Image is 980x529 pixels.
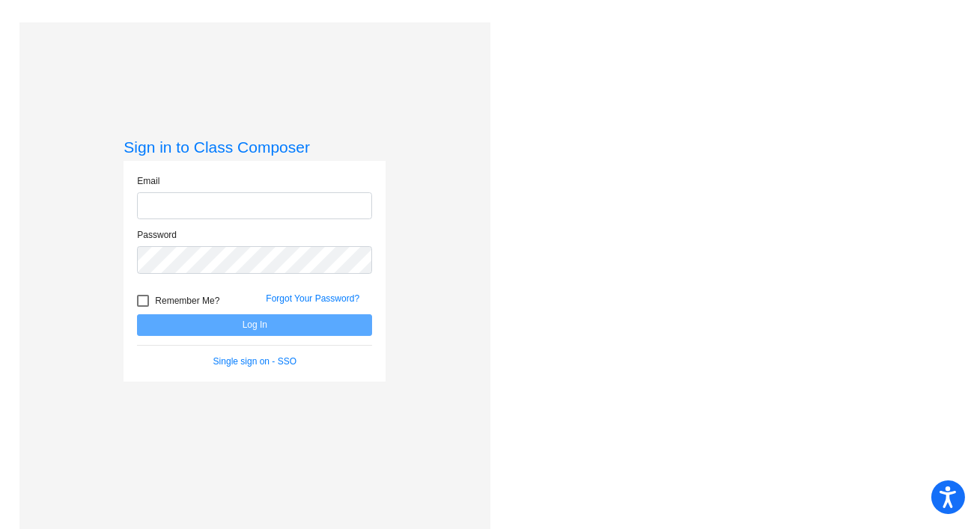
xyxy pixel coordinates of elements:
h3: Sign in to Class Composer [124,138,386,156]
button: Log In [137,314,372,336]
span: Remember Me? [155,292,219,310]
label: Password [137,228,177,242]
a: Forgot Your Password? [266,293,359,304]
a: Single sign on - SSO [213,356,296,367]
label: Email [137,174,159,188]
